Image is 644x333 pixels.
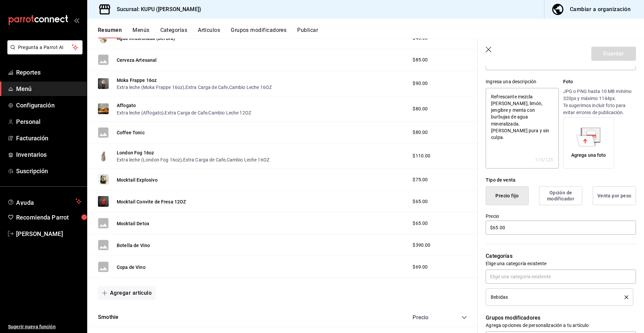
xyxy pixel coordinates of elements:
span: $65.00 [413,220,428,227]
button: Extra Carga de Cafe [183,156,226,163]
a: Pregunta a Parrot AI [5,49,83,56]
button: Menús [132,27,149,38]
button: Extra leche (London Fog 16oz) [117,156,182,163]
button: Extra leche (Moka Frappe 16oz) [117,84,184,91]
img: Preview [98,103,109,114]
p: Foto [563,78,636,85]
button: Coffee Tonic [117,129,145,136]
img: Preview [98,174,109,185]
button: Resumen [98,27,122,38]
img: Preview [98,151,109,161]
button: Extra leche (Affogato) [117,109,164,116]
button: Agregar artículo [98,286,156,300]
button: delete [620,295,628,299]
p: Agrega opciones de personalización a tu artículo [486,322,636,329]
button: Pregunta a Parrot AI [7,40,83,54]
button: Cerveza Artesanal [117,57,157,63]
div: Agrega una foto [565,119,612,167]
button: Artículos [198,27,220,38]
button: Mocktail Explosivo [117,177,158,183]
button: Agua Infusionada (Del Dia) [117,35,175,42]
img: Preview [98,78,109,89]
div: Tipo de venta [486,177,636,184]
p: JPG o PNG hasta 10 MB mínimo 320px y máximo 1144px. Te sugerimos incluir foto para evitar errores... [563,88,636,116]
button: collapse-category-row [462,315,467,320]
span: Personal [16,117,82,126]
span: $90.00 [413,80,428,87]
span: Sugerir nueva función [8,323,82,330]
span: $85.00 [413,56,428,63]
button: Mocktail Convite de Fresa 12OZ [117,198,186,205]
button: Smothie [98,314,118,321]
p: Categorías [486,252,636,260]
button: Precio fijo [486,186,529,205]
span: $75.00 [413,176,428,183]
button: Extra Carga de Cafe [165,109,207,116]
div: , , [117,156,269,163]
button: Categorías [160,27,187,38]
button: Opción de modificador [539,186,582,205]
span: Pregunta a Parrot AI [18,44,72,51]
span: Inventarios [16,150,82,159]
span: $110.00 [413,152,430,159]
span: $69.00 [413,264,428,271]
span: [PERSON_NAME] [16,229,82,238]
button: Affogato [117,102,136,109]
div: , , [117,84,272,91]
button: London Fog 16oz [117,149,154,156]
button: Cambio Leche 16OZ [229,84,272,91]
input: Elige una categoría existente [486,270,636,284]
div: Agrega una foto [571,152,606,159]
span: Facturación [16,134,82,143]
h3: Sucursal: KUPU ([PERSON_NAME]) [111,5,201,13]
div: navigation tabs [98,27,644,38]
button: Publicar [297,27,318,38]
div: 115 /125 [535,156,553,163]
span: $65.00 [413,198,428,205]
div: Precio [406,314,449,321]
button: Mocktail Detox [117,220,149,227]
span: Recomienda Parrot [16,213,82,222]
input: $0.00 [486,221,636,235]
button: Copa de Vino [117,264,146,271]
span: Ayuda [16,197,73,205]
div: , , [117,109,251,116]
p: Grupos modificadores [486,314,636,322]
span: $390.00 [413,242,430,249]
div: Ingresa una descripción [486,78,558,85]
span: $80.00 [413,129,428,136]
p: Elige una categoría existente [486,260,636,267]
button: Moka Frappe 16oz [117,77,157,84]
button: Venta por peso [593,186,636,205]
span: Menú [16,84,82,93]
label: Precio [486,214,636,219]
span: Configuración [16,101,82,110]
button: open_drawer_menu [74,17,79,23]
div: Cambiar a organización [570,5,631,14]
img: Preview [98,196,109,207]
button: Grupos modificadores [231,27,286,38]
span: Suscripción [16,166,82,176]
span: $80.00 [413,105,428,112]
span: Reportes [16,68,82,77]
span: Bebidas [491,295,508,299]
button: Cambio Leche 16OZ [227,156,270,163]
button: Extra Carga de Cafe [185,84,228,91]
button: Botella de Vino [117,242,150,249]
button: Cambio Leche 12OZ [208,109,251,116]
